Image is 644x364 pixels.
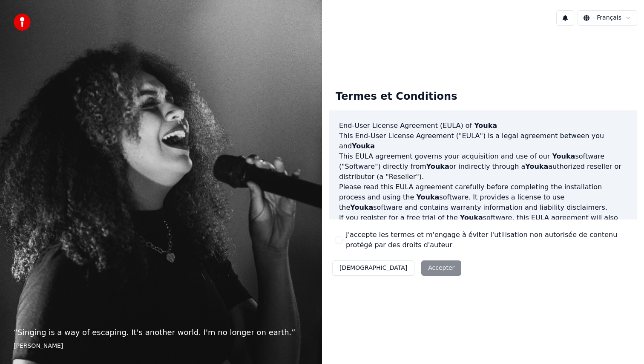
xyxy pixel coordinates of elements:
img: youka [14,14,31,31]
h3: End-User License Agreement (EULA) of [339,121,627,131]
span: Youka [352,142,375,150]
p: Please read this EULA agreement carefully before completing the installation process and using th... [339,182,627,213]
span: Youka [552,152,575,160]
p: “ Singing is a way of escaping. It's another world. I'm no longer on earth. ” [14,326,308,338]
span: Youka [460,214,483,222]
span: Youka [525,162,548,170]
p: If you register for a free trial of the software, this EULA agreement will also govern that trial... [339,213,627,254]
span: Youka [416,193,439,201]
span: Youka [350,203,373,211]
p: This End-User License Agreement ("EULA") is a legal agreement between you and [339,131,627,151]
div: Termes et Conditions [329,83,464,110]
button: [DEMOGRAPHIC_DATA] [332,260,414,276]
span: Youka [426,162,449,170]
label: J'accepte les termes et m'engage à éviter l'utilisation non autorisée de contenu protégé par des ... [346,230,630,250]
p: This EULA agreement governs your acquisition and use of our software ("Software") directly from o... [339,151,627,182]
span: Youka [474,121,497,130]
footer: [PERSON_NAME] [14,342,308,350]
